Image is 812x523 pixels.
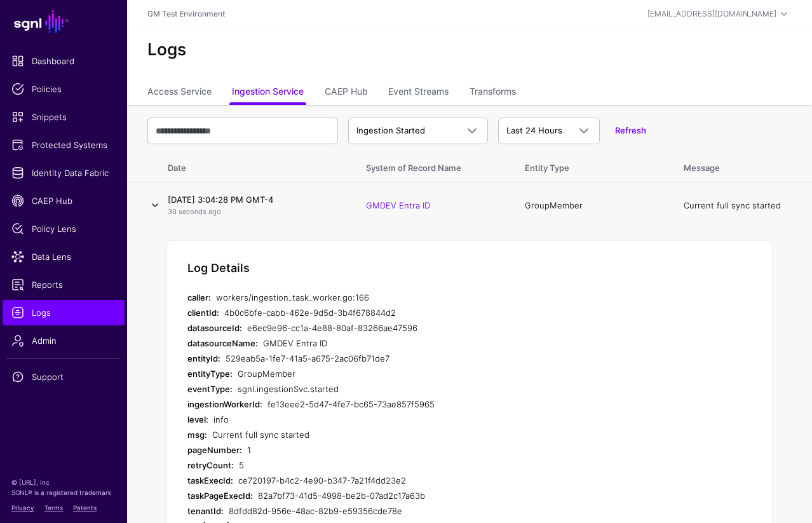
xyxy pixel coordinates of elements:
[187,353,220,363] strong: entityId:
[187,384,233,394] strong: eventType:
[3,244,125,269] a: Data Lens
[506,125,562,135] span: Last 24 Hours
[187,506,224,516] strong: tenantId:
[187,475,233,486] strong: taskExecId:
[11,166,116,179] span: Identity Data Fabric
[187,399,262,409] strong: ingestionWorkerId:
[3,188,125,214] a: CAEP Hub
[11,370,116,383] span: Support
[11,278,116,291] span: Reports
[168,207,341,217] p: 30 seconds ago
[232,81,304,105] a: Ingestion Service
[3,76,125,102] a: Policies
[147,9,225,18] a: GM Test Environment
[356,125,425,135] span: Ingestion Started
[470,81,516,105] a: Transforms
[187,338,258,348] strong: datasourceName:
[187,323,242,333] strong: datasourceId:
[11,139,116,151] span: Protected Systems
[258,488,696,503] div: 82a7bf73-41d5-4998-be2b-07ad2c17a63b
[3,272,125,297] a: Reports
[226,351,696,366] div: 529eab5a-1fe7-41a5-a675-2ac06fb71de7
[73,504,97,512] a: Patents
[11,194,116,207] span: CAEP Hub
[366,200,430,210] a: GMDEV Entra ID
[44,504,63,512] a: Terms
[187,445,242,455] strong: pageNumber:
[3,104,125,130] a: Snippets
[238,473,696,488] div: ce720197-b4c2-4e90-b347-7a21f4dd23e2
[168,194,341,205] h4: [DATE] 3:04:28 PM GMT-4
[353,149,512,182] th: System of Record Name
[3,48,125,74] a: Dashboard
[216,290,696,305] div: workers/ingestion_task_worker.go:166
[187,369,233,379] strong: entityType:
[11,222,116,235] span: Policy Lens
[147,39,792,59] h2: Logs
[187,414,208,425] strong: level:
[3,160,125,186] a: Identity Data Fabric
[512,182,671,229] td: GroupMember
[187,491,253,501] strong: taskPageExecId:
[212,427,696,442] div: Current full sync started
[11,487,116,498] p: SGNL® is a registered trademark
[224,305,696,320] div: 4b0c6bfe-cabb-462e-9d5d-3b4f678844d2
[163,149,353,182] th: Date
[187,292,211,302] strong: caller:
[267,397,696,412] div: fe13eee2-5d47-4fe7-bc65-73ae857f5965
[11,55,116,67] span: Dashboard
[3,132,125,158] a: Protected Systems
[11,250,116,263] span: Data Lens
[512,149,671,182] th: Entity Type
[238,366,696,381] div: GroupMember
[11,477,116,487] p: © [URL], Inc
[187,261,250,275] h5: Log Details
[187,308,219,318] strong: clientId:
[247,442,696,458] div: 1
[11,504,34,512] a: Privacy
[229,503,696,519] div: 8dfdd82d-956e-48ac-82b9-e59356cde78e
[187,460,234,470] strong: retryCount:
[671,182,812,229] td: Current full sync started
[615,125,646,135] a: Refresh
[187,430,207,440] strong: msg:
[147,81,212,105] a: Access Service
[8,8,119,36] a: SGNL
[238,381,696,397] div: sgnl.ingestionSvc.started
[671,149,812,182] th: Message
[647,8,776,20] div: [EMAIL_ADDRESS][DOMAIN_NAME]
[247,320,696,336] div: e6ec9e96-cc1a-4e88-80af-83266ae47596
[3,300,125,325] a: Logs
[3,328,125,353] a: Admin
[11,111,116,123] span: Snippets
[388,81,449,105] a: Event Streams
[11,334,116,347] span: Admin
[239,458,696,473] div: 5
[11,306,116,319] span: Logs
[11,83,116,95] span: Policies
[3,216,125,241] a: Policy Lens
[263,336,696,351] div: GMDEV Entra ID
[325,81,368,105] a: CAEP Hub
[213,412,696,427] div: info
